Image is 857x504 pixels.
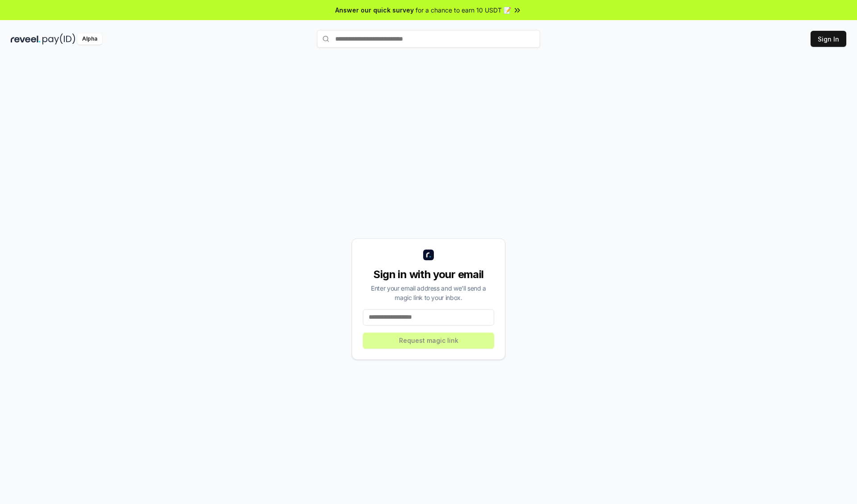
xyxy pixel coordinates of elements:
div: Sign in with your email [363,267,494,282]
img: logo_small [423,250,434,260]
img: reveel_dark [11,33,41,45]
img: pay_id [42,33,75,45]
div: Alpha [77,33,102,45]
div: Enter your email address and we’ll send a magic link to your inbox. [363,283,494,302]
button: Sign In [811,31,846,47]
span: Answer our quick survey [335,5,414,15]
span: for a chance to earn 10 USDT 📝 [416,5,511,15]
